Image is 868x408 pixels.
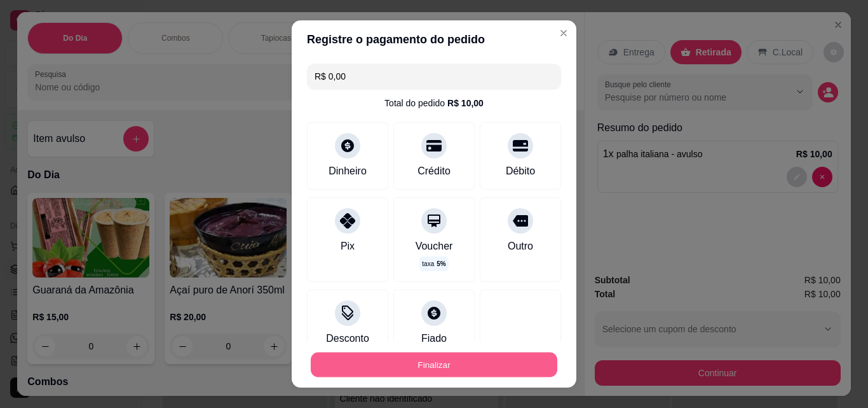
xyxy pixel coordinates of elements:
[417,164,451,179] div: Crédito
[437,259,445,269] span: 5 %
[292,20,576,59] header: Registre o pagamento do pedido
[326,331,369,346] div: Desconto
[421,331,447,346] div: Fiado
[553,23,574,43] button: Close
[422,259,445,269] p: taxa
[508,239,533,254] div: Outro
[416,239,453,254] div: Voucher
[329,164,367,179] div: Dinheiro
[311,353,557,377] button: Finalizar
[315,64,553,89] input: Ex.: hambúrguer de cordeiro
[384,97,484,109] div: Total do pedido
[506,164,535,179] div: Débito
[341,239,355,254] div: Pix
[447,97,484,109] div: R$ 10,00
